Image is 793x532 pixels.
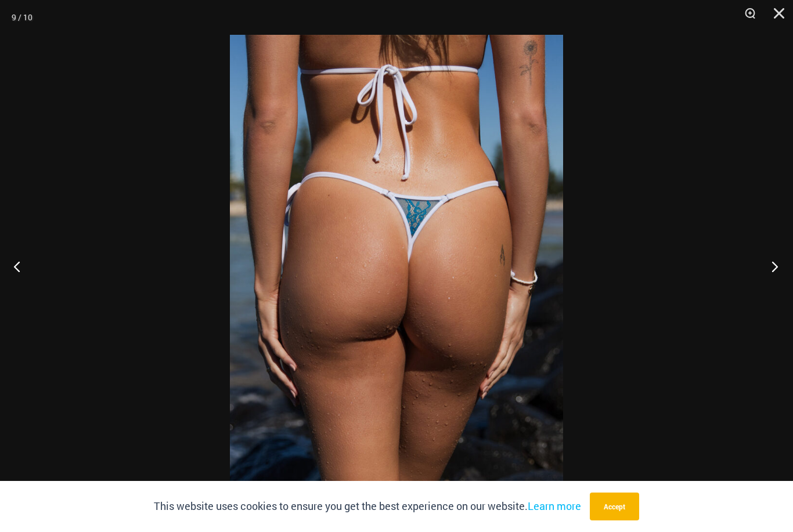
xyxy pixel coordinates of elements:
[749,237,793,295] button: Next
[590,493,639,520] button: Accept
[528,499,581,513] a: Learn more
[12,9,33,26] div: 9 / 10
[154,498,581,515] p: This website uses cookies to ensure you get the best experience on our website.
